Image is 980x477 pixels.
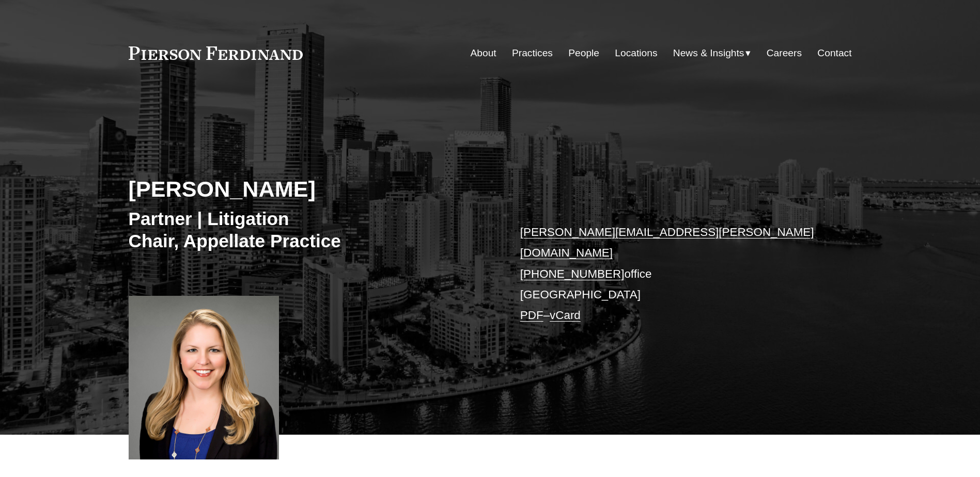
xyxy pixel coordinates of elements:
[568,43,599,63] a: People
[520,226,814,259] a: [PERSON_NAME][EMAIL_ADDRESS][PERSON_NAME][DOMAIN_NAME]
[673,44,744,62] span: News & Insights
[520,222,821,326] p: office [GEOGRAPHIC_DATA] –
[615,43,657,63] a: Locations
[512,43,553,63] a: Practices
[471,43,496,63] a: About
[520,309,543,322] a: PDF
[129,176,490,202] h2: [PERSON_NAME]
[767,43,802,63] a: Careers
[129,208,490,252] h3: Partner | Litigation Chair, Appellate Practice
[817,43,851,63] a: Contact
[673,43,751,63] a: folder dropdown
[520,267,625,280] a: [PHONE_NUMBER]
[550,309,581,322] a: vCard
